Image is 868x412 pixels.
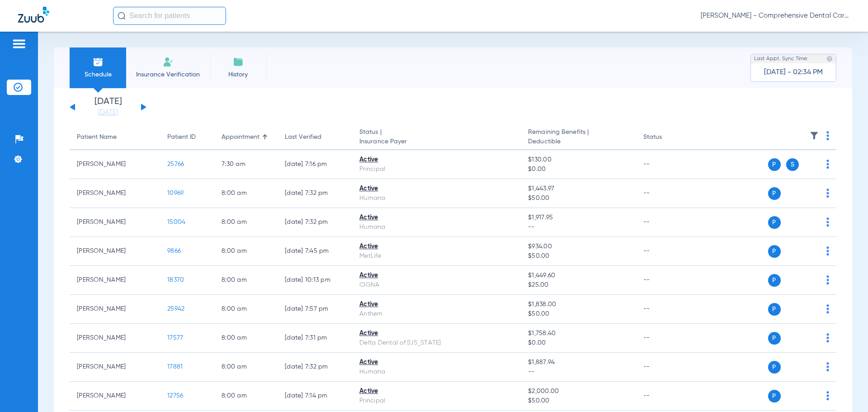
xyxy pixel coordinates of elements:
[754,54,808,63] span: Last Appt. Sync Time:
[768,158,781,171] span: P
[636,295,697,324] td: --
[278,179,352,208] td: [DATE] 7:32 PM
[214,237,278,266] td: 8:00 AM
[167,364,183,370] span: 17881
[167,161,184,167] span: 25766
[359,137,514,147] span: Insurance Payer
[528,223,628,232] span: --
[528,309,628,319] span: $50.00
[167,335,183,341] span: 17577
[76,70,119,79] span: Schedule
[768,332,781,345] span: P
[359,251,514,261] div: MetLife
[70,179,160,208] td: [PERSON_NAME]
[278,295,352,324] td: [DATE] 7:57 PM
[768,245,781,258] span: P
[77,133,153,142] div: Patient Name
[167,393,183,399] span: 12756
[768,216,781,229] span: P
[768,303,781,316] span: P
[359,367,514,377] div: Humana
[233,57,244,67] img: History
[167,277,184,283] span: 18370
[167,306,184,312] span: 25942
[285,133,345,142] div: Last Verified
[359,396,514,406] div: Principal
[768,187,781,200] span: P
[359,213,514,223] div: Active
[636,266,697,295] td: --
[826,131,829,140] img: group-dot-blue.svg
[701,11,850,20] span: [PERSON_NAME] - Comprehensive Dental Care
[70,295,160,324] td: [PERSON_NAME]
[214,382,278,411] td: 8:00 AM
[359,184,514,194] div: Active
[768,390,781,403] span: P
[636,382,697,411] td: --
[359,329,514,338] div: Active
[222,133,270,142] div: Appointment
[826,189,829,198] img: group-dot-blue.svg
[528,387,628,396] span: $2,000.00
[278,208,352,237] td: [DATE] 7:32 PM
[81,108,135,117] a: [DATE]
[528,155,628,165] span: $130.00
[359,155,514,165] div: Active
[528,137,628,147] span: Deductible
[81,97,135,117] li: [DATE]
[636,353,697,382] td: --
[826,275,829,284] img: group-dot-blue.svg
[70,382,160,411] td: [PERSON_NAME]
[528,271,628,280] span: $1,449.60
[113,7,226,25] input: Search for patients
[359,271,514,280] div: Active
[222,133,259,142] div: Appointment
[214,150,278,179] td: 7:30 AM
[167,190,184,196] span: 10969
[214,266,278,295] td: 8:00 AM
[528,165,628,174] span: $0.00
[352,125,521,150] th: Status |
[217,70,259,79] span: History
[810,131,819,140] img: filter.svg
[359,358,514,367] div: Active
[826,304,829,313] img: group-dot-blue.svg
[826,56,833,62] img: last sync help info
[167,133,207,142] div: Patient ID
[285,133,321,142] div: Last Verified
[528,338,628,348] span: $0.00
[18,7,49,23] img: Zuub Logo
[528,184,628,194] span: $1,443.97
[528,251,628,261] span: $50.00
[764,68,823,77] span: [DATE] - 02:34 PM
[359,387,514,396] div: Active
[528,242,628,251] span: $934.00
[70,324,160,353] td: [PERSON_NAME]
[278,324,352,353] td: [DATE] 7:31 PM
[278,237,352,266] td: [DATE] 7:45 PM
[133,70,203,79] span: Insurance Verification
[118,12,126,20] img: Search Icon
[528,396,628,406] span: $50.00
[214,179,278,208] td: 8:00 AM
[359,242,514,251] div: Active
[93,57,104,67] img: Schedule
[528,300,628,309] span: $1,838.00
[70,353,160,382] td: [PERSON_NAME]
[278,266,352,295] td: [DATE] 10:13 PM
[77,133,117,142] div: Patient Name
[636,324,697,353] td: --
[70,208,160,237] td: [PERSON_NAME]
[768,361,781,374] span: P
[528,213,628,223] span: $1,917.95
[528,358,628,367] span: $1,887.94
[359,194,514,203] div: Humana
[786,158,799,171] span: S
[359,223,514,232] div: Humana
[167,248,181,254] span: 9866
[359,165,514,174] div: Principal
[214,295,278,324] td: 8:00 AM
[823,369,868,412] iframe: Chat Widget
[826,246,829,256] img: group-dot-blue.svg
